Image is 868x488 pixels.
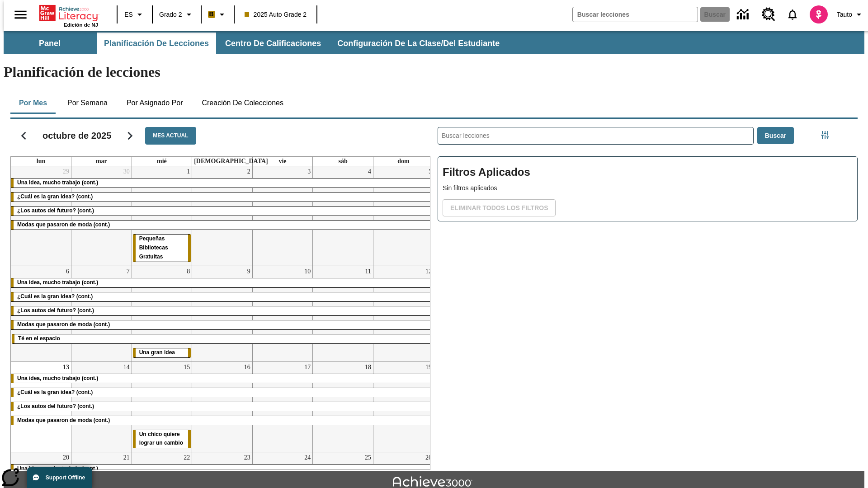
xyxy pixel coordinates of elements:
[18,335,60,342] span: Té en el espacio
[64,22,98,28] span: Edición de NJ
[330,33,507,54] button: Configuración de la clase/del estudiante
[11,192,434,202] div: ¿Cuál es la gran idea? (cont.)
[61,166,71,177] a: 29 de septiembre de 2025
[11,465,434,474] div: Una idea, mucho trabajo (cont.)
[64,266,71,277] a: 6 de octubre de 2025
[373,266,434,361] td: 12 de octubre de 2025
[277,157,288,166] a: viernes
[810,5,828,23] img: avatar image
[124,10,133,19] span: ES
[204,6,231,23] button: Boost El color de la clase es anaranjado claro. Cambiar el color de la clase.
[125,266,132,277] a: 7 de octubre de 2025
[302,266,312,277] a: 10 de octubre de 2025
[39,4,98,22] a: Portada
[816,126,834,144] button: Menú lateral de filtros
[46,474,85,481] span: Support Offline
[313,166,373,266] td: 4 de octubre de 2025
[252,266,313,361] td: 10 de octubre de 2025
[804,3,833,26] button: Escoja un nuevo avatar
[71,166,132,266] td: 30 de septiembre de 2025
[252,361,313,452] td: 17 de octubre de 2025
[71,361,132,452] td: 14 de octubre de 2025
[132,361,192,452] td: 15 de octubre de 2025
[133,235,191,262] div: Pequeñas Bibliotecas Gratuitas
[302,362,312,373] a: 17 de octubre de 2025
[61,452,71,463] a: 20 de octubre de 2025
[17,193,93,200] span: ¿Cuál es la gran idea? (cont.)
[731,2,756,27] a: Centro de información
[209,9,214,20] span: B
[94,157,109,166] a: martes
[11,266,71,361] td: 6 de octubre de 2025
[306,166,312,177] a: 3 de octubre de 2025
[17,307,94,314] span: ¿Los autos del futuro? (cont.)
[242,452,252,463] a: 23 de octubre de 2025
[35,157,47,166] a: lunes
[11,402,434,411] div: ¿Los autos del futuro? (cont.)
[192,157,270,166] a: jueves
[192,266,253,361] td: 9 de octubre de 2025
[185,166,192,177] a: 1 de octubre de 2025
[17,465,98,472] span: Una idea, mucho trabajo (cont.)
[17,375,98,381] span: Una idea, mucho trabajo (cont.)
[313,266,373,361] td: 11 de octubre de 2025
[27,467,92,488] button: Support Offline
[10,92,56,114] button: Por mes
[424,266,434,277] a: 12 de octubre de 2025
[39,38,61,49] span: Panel
[573,7,698,22] input: Buscar campo
[17,293,93,300] span: ¿Cuál es la gran idea? (cont.)
[443,161,853,183] h2: Filtros Aplicados
[11,278,434,287] div: Una idea, mucho trabajo (cont.)
[17,221,110,228] span: Modas que pasaron de moda (cont.)
[7,1,34,28] button: Abrir el menú lateral
[17,279,98,286] span: Una idea, mucho trabajo (cont.)
[97,33,216,54] button: Planificación de lecciones
[132,166,192,266] td: 1 de octubre de 2025
[185,266,192,277] a: 8 de octubre de 2025
[337,38,500,49] span: Configuración de la clase/del estudiante
[430,115,858,470] div: Buscar
[424,362,434,373] a: 19 de octubre de 2025
[122,362,132,373] a: 14 de octubre de 2025
[11,388,434,397] div: ¿Cuál es la gran idea? (cont.)
[396,157,411,166] a: domingo
[252,166,313,266] td: 3 de octubre de 2025
[17,179,98,186] span: Una idea, mucho trabajo (cont.)
[11,374,434,383] div: Una idea, mucho trabajo (cont.)
[122,166,132,177] a: 30 de septiembre de 2025
[11,320,434,329] div: Modas que pasaron de moda (cont.)
[42,130,111,141] h2: octubre de 2025
[17,389,93,395] span: ¿Cuál es la gran idea? (cont.)
[302,452,312,463] a: 24 de octubre de 2025
[11,306,434,315] div: ¿Los autos del futuro? (cont.)
[4,64,864,80] h1: Planificación de lecciones
[60,92,115,114] button: Por semana
[104,38,209,49] span: Planificación de lecciones
[756,2,781,27] a: Centro de recursos, Se abrirá en una pestaña nueva.
[11,416,434,425] div: Modas que pasaron de moda (cont.)
[5,33,95,54] button: Panel
[122,452,132,463] a: 21 de octubre de 2025
[132,266,192,361] td: 8 de octubre de 2025
[313,361,373,452] td: 18 de octubre de 2025
[837,10,852,19] span: Tauto
[118,124,142,147] button: Seguir
[366,166,373,177] a: 4 de octubre de 2025
[373,361,434,452] td: 19 de octubre de 2025
[194,92,291,114] button: Creación de colecciones
[145,127,196,145] button: Mes actual
[139,431,183,446] span: Un chico quiere lograr un cambio
[182,362,192,373] a: 15 de octubre de 2025
[833,6,868,23] button: Perfil/Configuración
[363,362,373,373] a: 18 de octubre de 2025
[11,292,434,301] div: ¿Cuál es la gran idea? (cont.)
[245,166,252,177] a: 2 de octubre de 2025
[438,156,858,221] div: Filtros Aplicados
[11,178,434,188] div: Una idea, mucho trabajo (cont.)
[4,33,508,54] div: Subbarra de navegación
[242,362,252,373] a: 16 de octubre de 2025
[155,157,169,166] a: miércoles
[156,6,198,23] button: Grado: Grado 2, Elige un grado
[336,157,349,166] a: sábado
